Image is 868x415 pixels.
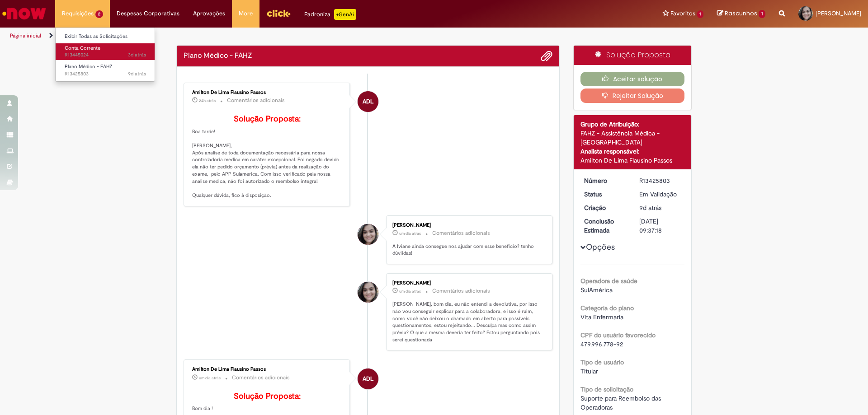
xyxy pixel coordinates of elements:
[580,385,633,393] b: Tipo de solicitação
[199,98,216,103] time: 26/08/2025 16:03:55
[358,91,378,112] div: Amilton De Lima Flausino Passos
[56,43,155,60] a: Aberto R13445024 : Conta Corrente
[580,156,685,165] div: Amilton De Lima Flausino Passos
[392,223,543,228] div: [PERSON_NAME]
[541,50,552,62] button: Adicionar anexos
[234,114,301,124] b: Solução Proposta:
[1,5,47,23] img: ServiceNow
[670,9,695,18] span: Favoritos
[128,51,146,58] span: 3d atrás
[392,243,543,257] p: A Iviane ainda consegue nos ajudar com esse benefício? tenho dúviidas!
[639,204,661,212] span: 9d atrás
[392,280,543,286] div: [PERSON_NAME]
[399,231,421,236] span: um dia atrás
[358,282,378,303] div: Dayana Maria Souza Santos
[574,46,692,65] div: Solução Proposta
[639,204,661,212] time: 18/08/2025 16:21:55
[192,90,343,95] div: Amilton De Lima Flausino Passos
[128,51,146,58] time: 25/08/2025 15:35:00
[304,9,356,20] div: Padroniza
[199,375,221,381] span: um dia atrás
[432,229,490,237] small: Comentários adicionais
[192,367,343,372] div: Amilton De Lima Flausino Passos
[577,176,633,185] dt: Número
[7,28,572,44] ul: Trilhas de página
[358,368,378,389] div: Amilton De Lima Flausino Passos
[639,203,681,212] div: 18/08/2025 16:21:55
[580,331,656,339] b: CPF do usuário favorecido
[227,97,285,104] small: Comentários adicionais
[184,52,252,60] h2: Plano Médico - FAHZ Histórico de tíquete
[239,9,253,18] span: More
[199,375,221,381] time: 26/08/2025 10:44:59
[65,70,146,78] span: R13425803
[56,62,155,79] a: Aberto R13425803 : Plano Médico - FAHZ
[234,391,301,401] b: Solução Proposta:
[580,340,623,348] span: 479.996.778-92
[580,89,685,103] button: Rejeitar Solução
[697,10,704,18] span: 1
[816,9,861,17] span: [PERSON_NAME]
[759,10,765,18] span: 1
[577,217,633,235] dt: Conclusão Estimada
[266,6,291,20] img: click_logo_yellow_360x200.png
[56,32,155,42] a: Exibir Todas as Solicitações
[399,231,421,236] time: 26/08/2025 11:29:25
[639,217,681,235] div: [DATE] 09:37:18
[334,9,356,20] p: +GenAi
[65,45,100,51] span: Conta Corrente
[10,32,41,39] a: Página inicial
[363,91,373,112] span: ADL
[717,9,765,18] a: Rascunhos
[580,304,634,312] b: Categoria do plano
[65,51,146,59] span: R13445024
[95,10,103,18] span: 2
[193,9,225,18] span: Aprovações
[580,120,685,129] div: Grupo de Atribuição:
[399,289,421,294] span: um dia atrás
[192,115,343,199] p: Boa tarde! [PERSON_NAME], Após analise de toda documentação necessária para nossa controladoria m...
[577,203,633,212] dt: Criação
[399,289,421,294] time: 26/08/2025 11:27:19
[580,129,685,147] div: FAHZ - Assistência Médica - [GEOGRAPHIC_DATA]
[580,358,624,366] b: Tipo de usuário
[432,287,490,295] small: Comentários adicionais
[725,9,757,18] span: Rascunhos
[232,374,290,382] small: Comentários adicionais
[358,224,378,245] div: Dayana Maria Souza Santos
[128,70,146,77] time: 18/08/2025 16:21:56
[392,301,543,343] p: [PERSON_NAME], bom dia, eu não entendi a devolutiva, por isso não vou conseguir explicar para a c...
[55,27,155,82] ul: Requisições
[128,70,146,77] span: 9d atrás
[363,368,373,390] span: ADL
[580,277,637,285] b: Operadora de saúde
[62,9,94,18] span: Requisições
[580,394,663,411] span: Suporte para Reembolso das Operadoras
[117,9,179,18] span: Despesas Corporativas
[580,147,685,156] div: Analista responsável:
[639,176,681,185] div: R13425803
[580,367,598,375] span: Titular
[639,190,681,199] div: Em Validação
[580,72,685,86] button: Aceitar solução
[577,190,633,199] dt: Status
[580,286,613,294] span: SulAmérica
[580,313,623,321] span: Vita Enfermaria
[199,98,216,103] span: 24h atrás
[65,63,113,70] span: Plano Médico - FAHZ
